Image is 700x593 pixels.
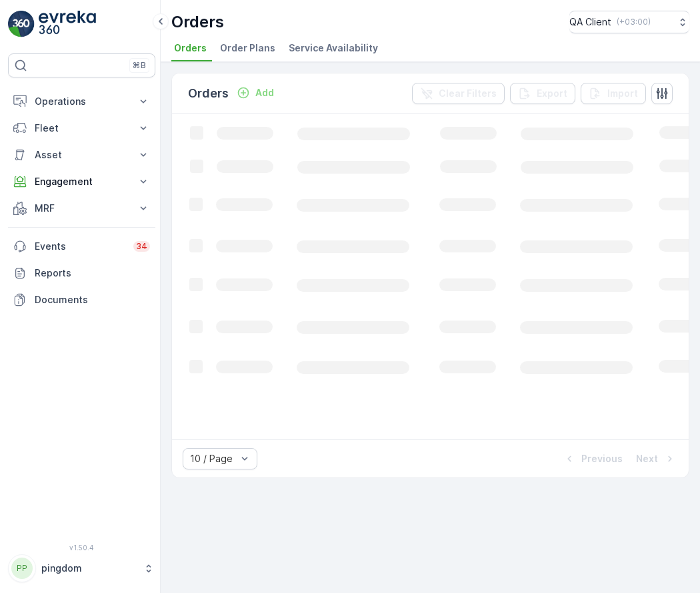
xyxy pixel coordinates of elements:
[35,266,150,280] p: Reports
[537,87,567,100] p: Export
[35,293,150,307] p: Documents
[8,11,35,37] img: logo
[635,451,678,467] button: Next
[289,41,378,55] span: Service Availability
[11,558,33,579] div: PP
[412,83,505,104] button: Clear Filters
[35,148,129,162] p: Asset
[569,15,611,29] p: QA Client
[439,87,497,100] p: Clear Filters
[136,241,147,252] p: 34
[636,452,658,465] p: Next
[510,83,575,104] button: Export
[35,240,125,253] p: Events
[8,260,155,286] a: Reports
[8,544,155,552] span: v 1.50.4
[8,195,155,222] button: MRF
[8,88,155,115] button: Operations
[561,451,624,467] button: Previous
[8,286,155,313] a: Documents
[231,85,279,101] button: Add
[35,122,129,135] p: Fleet
[581,452,623,465] p: Previous
[255,86,274,100] p: Add
[188,84,229,103] p: Orders
[581,83,646,104] button: Import
[35,95,129,108] p: Operations
[8,554,155,582] button: PPpingdom
[8,168,155,195] button: Engagement
[35,175,129,188] p: Engagement
[41,562,137,575] p: pingdom
[133,60,146,71] p: ⌘B
[8,115,155,142] button: Fleet
[8,233,155,260] a: Events34
[220,41,275,55] span: Order Plans
[39,11,96,37] img: logo_light-DOdMpM7g.png
[8,142,155,168] button: Asset
[35,202,129,215] p: MRF
[607,87,638,100] p: Import
[171,11,224,33] p: Orders
[174,41,207,55] span: Orders
[569,11,689,33] button: QA Client(+03:00)
[617,17,651,27] p: ( +03:00 )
